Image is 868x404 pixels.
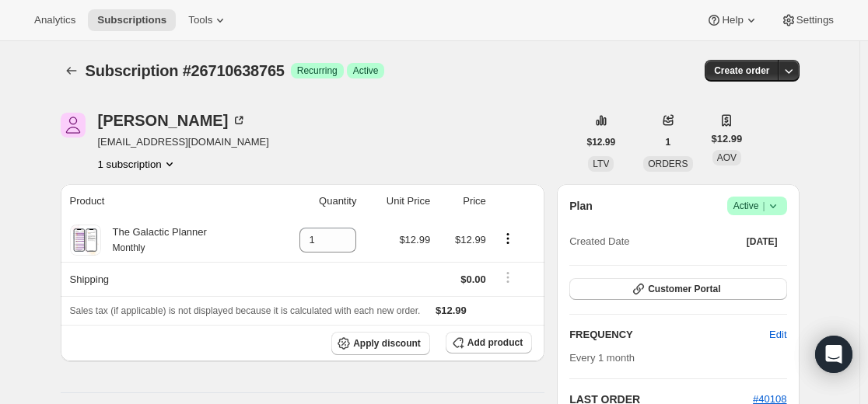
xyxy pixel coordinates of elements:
h2: FREQUENCY [569,327,769,343]
div: [PERSON_NAME] [98,113,247,128]
th: Quantity [270,184,362,218]
span: Tools [188,14,212,26]
span: Edit [769,327,786,343]
button: Subscriptions [61,60,82,82]
span: ORDERS [648,158,688,169]
span: $12.99 [712,131,743,147]
button: Help [697,9,768,31]
small: Monthly [113,242,145,253]
span: Apply discount [353,337,421,350]
button: [DATE] [737,231,787,252]
button: Add product [446,332,532,353]
span: [DATE] [747,235,778,248]
button: Apply discount [331,332,430,355]
span: $12.99 [455,234,486,246]
button: Create order [705,60,779,82]
span: $12.99 [399,234,430,246]
span: Subscription #26710638765 [86,62,285,79]
button: Customer Portal [569,278,786,300]
span: | [762,200,765,212]
span: Settings [796,14,834,26]
span: $12.99 [436,305,467,316]
span: Help [722,14,743,26]
button: Tools [179,9,237,31]
button: Shipping actions [495,269,520,286]
span: Customer Portal [648,283,720,295]
span: Subscriptions [97,14,166,26]
span: Add product [467,336,523,349]
span: Every 1 month [569,352,635,364]
button: Settings [772,9,843,31]
div: Open Intercom Messenger [815,336,852,373]
span: Analytics [34,14,75,26]
th: Product [61,184,270,218]
th: Unit Price [361,184,435,218]
span: Active [353,64,379,77]
button: Edit [760,322,796,347]
span: [EMAIL_ADDRESS][DOMAIN_NAME] [98,134,269,150]
h2: Plan [569,198,593,214]
span: Create order [714,64,769,77]
span: AOV [717,152,737,163]
button: 1 [656,131,681,153]
th: Shipping [61,262,270,296]
span: 1 [666,136,671,148]
button: Product actions [98,156,177,172]
button: $12.99 [578,131,625,153]
span: Created Date [569,234,629,249]
span: $12.99 [587,136,616,148]
div: The Galactic Planner [101,225,207,256]
img: product img [72,225,99,256]
span: LTV [593,158,609,169]
button: Subscriptions [88,9,176,31]
th: Price [435,184,491,218]
span: null robbins [61,113,86,138]
button: Analytics [25,9,85,31]
span: Recurring [297,64,338,77]
span: Sales tax (if applicable) is not displayed because it is calculated with each new order. [70,305,421,316]
span: $0.00 [460,273,486,285]
span: Active [733,198,781,214]
button: Product actions [495,230,520,247]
